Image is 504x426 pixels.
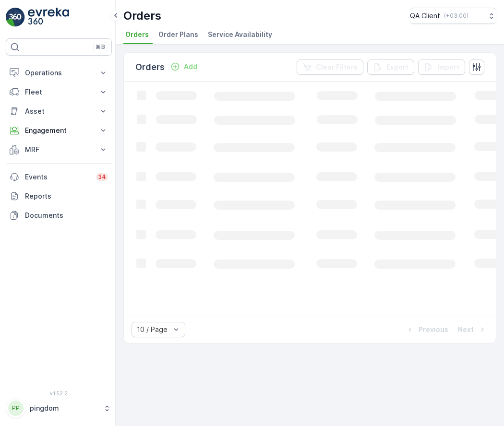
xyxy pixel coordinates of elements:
[8,401,24,416] div: PP
[135,60,165,74] p: Orders
[25,211,108,220] p: Documents
[6,140,112,159] button: MRF
[6,398,112,418] button: PPpingdom
[386,62,408,72] p: Export
[404,324,449,335] button: Previous
[419,325,448,334] p: Previous
[410,11,440,21] p: QA Client
[418,59,465,75] button: Import
[158,30,198,39] span: Order Plans
[6,102,112,121] button: Asset
[457,324,488,335] button: Next
[437,62,459,72] p: Import
[123,8,161,24] p: Orders
[25,68,93,78] p: Operations
[367,59,414,75] button: Export
[208,30,272,39] span: Service Availability
[458,325,474,334] p: Next
[25,106,93,116] p: Asset
[25,191,108,201] p: Reports
[297,59,363,75] button: Clear Filters
[28,8,69,27] img: logo_light-DOdMpM7g.png
[30,403,98,413] p: pingdom
[316,62,358,72] p: Clear Filters
[6,121,112,140] button: Engagement
[6,83,112,102] button: Fleet
[6,390,112,396] span: v 1.52.2
[6,206,112,225] a: Documents
[25,87,93,97] p: Fleet
[6,8,25,27] img: logo
[96,43,105,51] p: ⌘B
[6,63,112,83] button: Operations
[25,145,93,154] p: MRF
[125,30,149,39] span: Orders
[410,8,496,24] button: QA Client(+03:00)
[98,173,106,181] p: 34
[6,187,112,206] a: Reports
[6,167,112,187] a: Events34
[444,12,468,20] p: ( +03:00 )
[184,62,197,71] p: Add
[25,126,93,135] p: Engagement
[25,172,90,182] p: Events
[167,61,201,72] button: Add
